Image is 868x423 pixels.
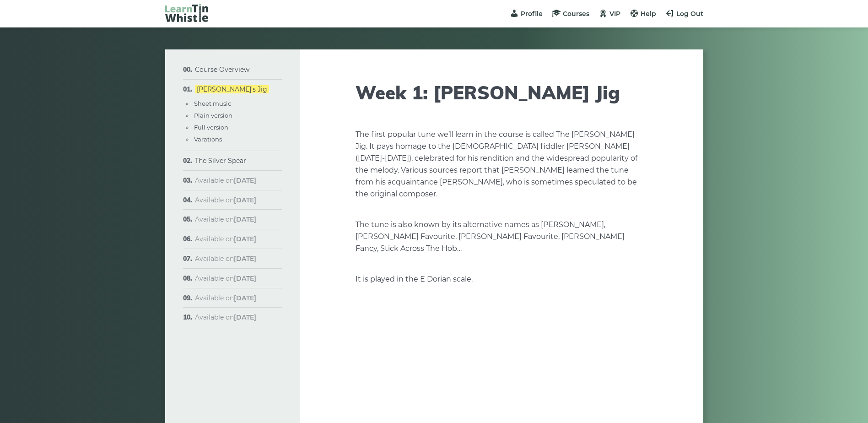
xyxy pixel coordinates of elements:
[234,196,256,204] strong: [DATE]
[234,313,256,321] strong: [DATE]
[195,176,256,184] span: Available on
[195,235,256,243] span: Available on
[609,10,620,18] span: VIP
[521,10,543,18] span: Profile
[234,176,256,184] strong: [DATE]
[195,313,256,321] span: Available on
[356,81,647,103] h1: Week 1: [PERSON_NAME] Jig
[195,294,256,302] span: Available on
[234,215,256,223] strong: [DATE]
[194,112,232,119] a: Plain version
[552,10,589,18] a: Courses
[195,255,256,263] span: Available on
[630,10,656,18] a: Help
[194,136,222,143] a: Varations
[356,219,647,255] p: The tune is also known by its alternative names as [PERSON_NAME], [PERSON_NAME] Favourite, [PERSO...
[195,215,256,223] span: Available on
[356,273,647,285] p: It is played in the E Dorian scale.
[195,157,246,165] a: The Silver Spear
[195,274,256,282] span: Available on
[676,10,703,18] span: Log Out
[195,85,269,93] a: [PERSON_NAME]’s Jig
[195,65,249,74] a: Course Overview
[356,129,647,200] p: The first popular tune we’ll learn in the course is called The [PERSON_NAME] Jig. It pays homage ...
[510,10,543,18] a: Profile
[234,294,256,302] strong: [DATE]
[194,124,228,131] a: Full version
[563,10,589,18] span: Courses
[641,10,656,18] span: Help
[234,255,256,263] strong: [DATE]
[195,196,256,204] span: Available on
[234,235,256,243] strong: [DATE]
[194,100,231,107] a: Sheet music
[165,4,208,22] img: LearnTinWhistle.com
[234,274,256,282] strong: [DATE]
[598,10,620,18] a: VIP
[665,10,703,18] a: Log Out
